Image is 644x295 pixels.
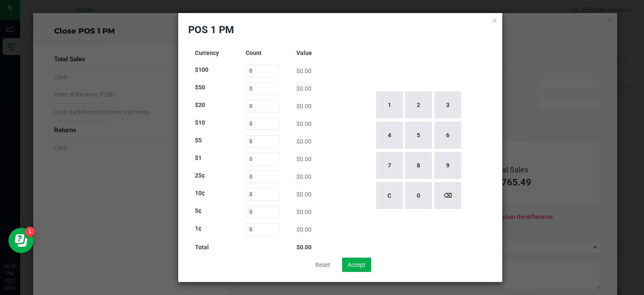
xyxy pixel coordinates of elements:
span: $0.00 [296,156,312,162]
input: Count [246,170,280,183]
input: Count [246,135,280,148]
button: 6 [434,122,461,149]
label: $5 [195,136,202,145]
iframe: Resource center unread badge [25,227,35,237]
input: Count [246,206,280,218]
span: $0.00 [296,103,312,110]
button: 1 [376,91,403,118]
input: Count [246,188,280,201]
button: 9 [434,152,461,179]
span: $0.00 [296,85,312,92]
h3: $0.00 [296,244,330,251]
button: 3 [434,91,461,118]
input: Count [246,100,280,112]
button: 7 [376,152,403,179]
span: $0.00 [296,120,312,127]
span: $0.00 [296,226,312,233]
input: Count [246,65,280,77]
label: 25¢ [195,171,205,180]
button: C [376,182,403,209]
label: $100 [195,65,208,74]
button: Accept [342,258,371,272]
input: Count [246,223,280,236]
input: Count [246,82,280,95]
h3: Total [195,244,229,251]
input: Count [246,117,280,130]
button: ⌫ [434,182,461,209]
span: $0.00 [296,173,312,180]
h3: Currency [195,50,229,56]
button: Reset [310,258,335,272]
label: $1 [195,154,202,162]
span: $0.00 [296,68,312,74]
label: $20 [195,101,205,110]
label: $10 [195,118,205,127]
button: 2 [405,91,432,118]
button: 4 [376,122,403,149]
input: Count [246,153,280,165]
label: $50 [195,83,205,92]
span: $0.00 [296,191,312,198]
h2: POS 1 PM [188,23,234,37]
span: $0.00 [296,209,312,215]
span: $0.00 [296,138,312,145]
button: 8 [405,152,432,179]
button: 0 [405,182,432,209]
label: 1¢ [195,224,202,233]
button: 5 [405,122,432,149]
h3: Count [246,50,280,56]
iframe: Resource center [8,228,34,253]
label: 10¢ [195,189,205,198]
h3: Value [296,50,330,56]
label: 5¢ [195,206,202,215]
